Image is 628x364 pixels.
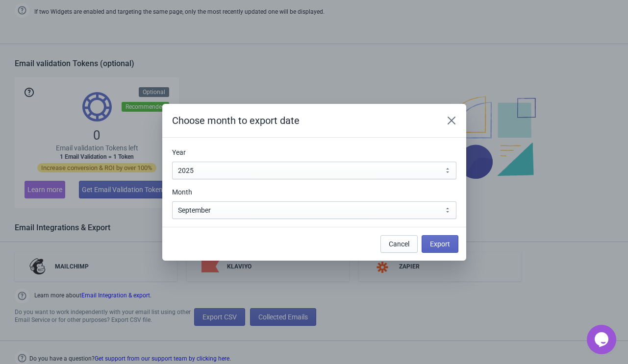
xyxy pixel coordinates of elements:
label: Month [172,187,192,197]
h2: Choose month to export date [172,114,433,127]
label: Year [172,147,186,157]
span: Cancel [389,240,409,248]
button: Close [443,112,460,129]
button: Export [422,235,458,253]
iframe: chat widget [587,325,618,354]
span: Export [430,240,450,248]
button: Cancel [380,235,418,253]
